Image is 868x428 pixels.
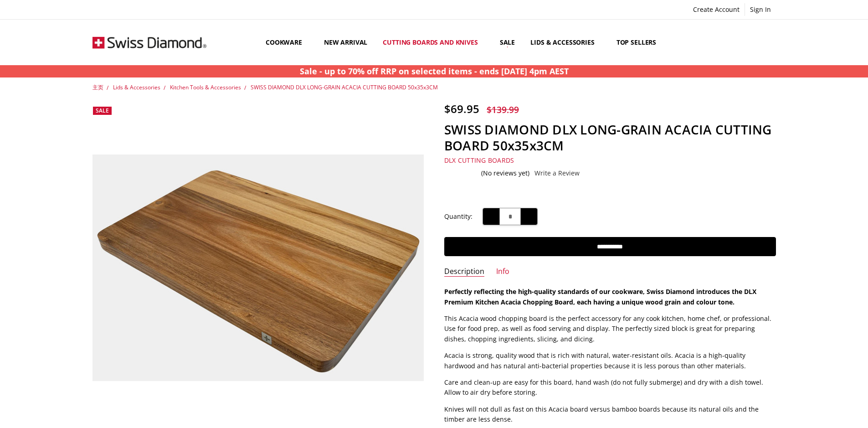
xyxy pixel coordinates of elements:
p: This Acacia wood chopping board is the perfect accessory for any cook kitchen, home chef, or prof... [444,314,776,344]
img: SWISS DIAMOND DLX LONG-GRAIN ACACIA CUTTING BOARD 50x35x3CM [92,155,424,381]
a: DLX Cutting Boards [444,156,514,165]
span: $69.95 [444,101,479,116]
a: Sale [492,22,523,62]
a: Sign In [745,3,776,16]
span: $139.99 [487,103,519,116]
a: Lids & Accessories [113,83,160,91]
a: 主页 [92,83,103,91]
a: New arrival [316,22,375,62]
a: Write a Review [534,170,580,177]
img: Free Shipping On Every Order [92,20,206,65]
a: Kitchen Tools & Accessories [170,83,241,91]
a: Cutting boards and knives [375,22,492,62]
strong: Perfectly reflecting the high-quality standards of our cookware, Swiss Diamond introduces the DLX... [444,287,756,306]
p: Knives will not dull as fast on this Acacia board versus bamboo boards because its natural oils a... [444,404,776,425]
a: Cookware [258,22,316,62]
h1: SWISS DIAMOND DLX LONG-GRAIN ACACIA CUTTING BOARD 50x35x3CM [444,122,776,154]
strong: Sale - up to 70% off RRP on selected items - ends [DATE] 4pm AEST [300,66,569,77]
a: Lids & Accessories [523,22,608,62]
a: Create Account [688,3,745,16]
p: Care and clean-up are easy for this board, hand wash (do not fully submerge) and dry with a dish ... [444,377,776,398]
a: Top Sellers [609,22,664,62]
a: Info [496,267,509,277]
a: SWISS DIAMOND DLX LONG-GRAIN ACACIA CUTTING BOARD 50x35x3CM [251,83,438,91]
span: (No reviews yet) [481,170,529,177]
span: Sale [96,107,109,114]
label: Quantity: [444,211,473,222]
p: Acacia is strong, quality wood that is rich with natural, water-resistant oils. Acacia is a high-... [444,351,776,371]
a: Description [444,267,484,277]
